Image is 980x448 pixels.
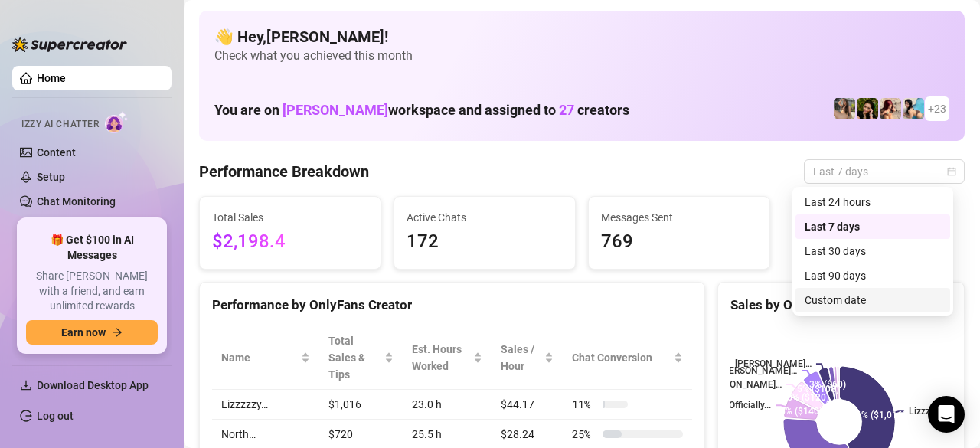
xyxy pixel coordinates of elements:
div: Custom date [795,288,950,312]
span: Share [PERSON_NAME] with a friend, and earn unlimited rewards [26,269,158,314]
div: Sales by OnlyFans Creator [730,295,952,316]
span: [PERSON_NAME] [283,102,388,118]
a: Chat Monitoring [37,195,116,208]
div: Last 90 days [805,267,941,284]
td: Lizzzzzy… [212,390,319,420]
a: Home [37,72,66,84]
span: Last 7 days [813,160,955,183]
th: Total Sales & Tips [319,326,403,390]
div: Last 30 days [805,243,941,260]
span: Sales / Hour [501,341,541,374]
a: Log out [37,410,73,422]
td: $1,016 [319,390,403,420]
text: [PERSON_NAME]… [705,379,782,390]
span: 172 [407,227,563,257]
span: + 23 [928,100,946,117]
span: arrow-right [112,327,122,338]
h4: 👋 Hey, [PERSON_NAME] ! [214,26,949,47]
div: Last 24 hours [795,190,950,214]
img: logo-BBDzfeDw.svg [12,37,127,52]
div: Est. Hours Worked [412,341,470,374]
div: Last 7 days [795,214,950,239]
span: download [20,379,32,391]
div: Performance by OnlyFans Creator [212,295,692,316]
text: [PERSON_NAME]… [720,365,797,376]
span: Messages Sent [601,209,757,226]
span: Total Sales & Tips [328,332,381,383]
img: AI Chatter [105,111,129,133]
span: Download Desktop App [37,379,149,391]
span: $2,198.4 [212,227,368,257]
span: 11 % [572,396,596,413]
span: Name [221,349,298,366]
th: Chat Conversion [563,326,692,390]
div: Custom date [805,292,941,309]
text: Officially... [729,400,771,410]
span: Earn now [61,326,106,338]
h4: Performance Breakdown [199,161,369,182]
span: Izzy AI Chatter [21,117,99,132]
button: Earn nowarrow-right [26,320,158,345]
text: Lizzzzzy… [909,407,949,417]
h1: You are on workspace and assigned to creators [214,102,629,119]
div: Last 30 days [795,239,950,263]
img: North (@northnattvip) [903,98,924,119]
span: 25 % [572,426,596,443]
span: Chat Conversion [572,349,671,366]
img: playfuldimples (@playfuldimples) [857,98,878,119]
div: Last 7 days [805,218,941,235]
td: 23.0 h [403,390,492,420]
span: Check what you achieved this month [214,47,949,64]
th: Sales / Hour [492,326,563,390]
a: Setup [37,171,65,183]
th: Name [212,326,319,390]
span: 769 [601,227,757,257]
text: [PERSON_NAME]… [735,359,812,370]
div: Open Intercom Messenger [928,396,965,433]
div: Last 90 days [795,263,950,288]
span: 🎁 Get $100 in AI Messages [26,233,158,263]
img: North (@northnattfree) [880,98,901,119]
span: Total Sales [212,209,368,226]
span: 27 [559,102,574,118]
td: $44.17 [492,390,563,420]
div: Last 24 hours [805,194,941,211]
span: Active Chats [407,209,563,226]
span: calendar [947,167,956,176]
a: Content [37,146,76,159]
img: emilylou (@emilyylouu) [834,98,855,119]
